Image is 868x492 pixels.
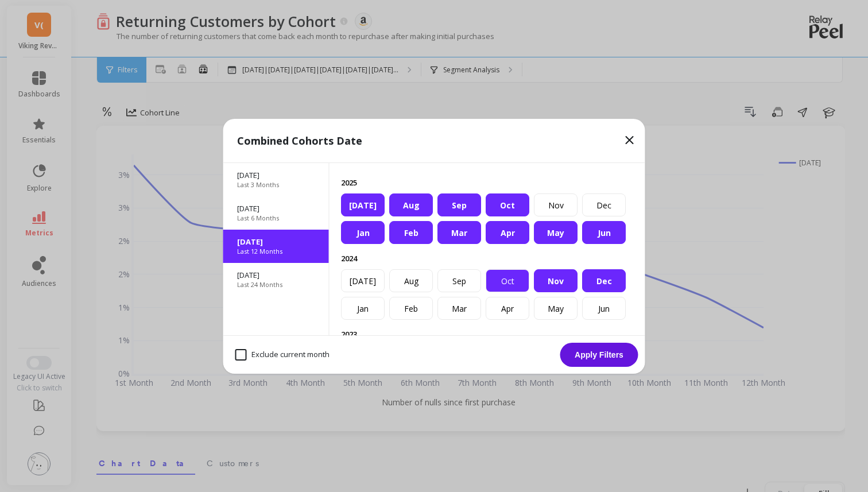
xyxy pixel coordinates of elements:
div: Jun [582,221,626,244]
div: May [534,297,578,320]
div: Aug [389,269,433,292]
div: Jan [341,297,385,320]
div: Nov [534,193,578,216]
div: Apr [486,221,529,244]
div: Apr [486,297,529,320]
div: Mar [437,221,481,244]
div: [DATE] [341,193,385,216]
div: Jun [582,297,626,320]
p: 2025 [341,177,634,188]
p: [DATE] [237,203,315,214]
div: Sep [437,193,481,216]
p: [DATE] [237,170,315,180]
span: Exclude current month [235,349,330,361]
div: Feb [389,221,433,244]
div: Oct [486,193,529,216]
div: [DATE] [341,269,385,292]
p: Last 6 Months [237,214,279,223]
div: Dec [582,193,626,216]
p: Last 12 Months [237,247,282,256]
p: Combined Cohorts Date [237,133,362,149]
div: Dec [582,269,626,292]
button: Apply Filters [560,343,638,367]
p: [DATE] [237,237,315,247]
p: [DATE] [237,270,315,280]
div: Aug [389,193,433,216]
p: Last 3 Months [237,180,279,189]
p: Last 24 Months [237,280,282,289]
div: Sep [437,269,481,292]
p: 2023 [341,329,634,339]
p: 2024 [341,253,634,264]
div: Feb [389,297,433,320]
div: Oct [486,269,529,292]
div: Jan [341,221,385,244]
div: Mar [437,297,481,320]
div: Nov [534,269,578,292]
div: May [534,221,578,244]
